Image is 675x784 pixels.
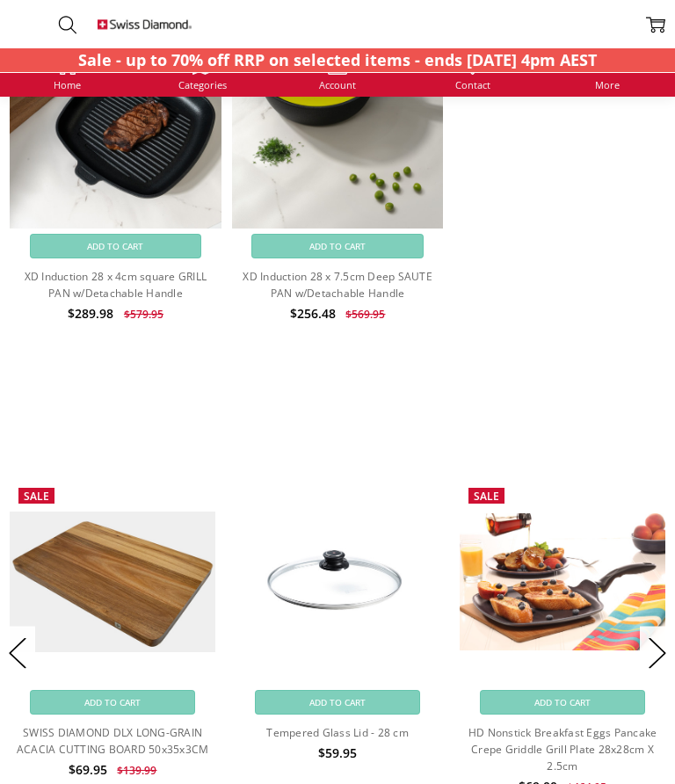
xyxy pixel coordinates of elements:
img: Tempered Glass Lid - 28 cm [235,518,440,645]
img: XD Induction 28 x 7.5cm Deep SAUTE PAN w/Detachable Handle [232,17,444,229]
span: More [595,80,620,90]
a: SWISS DIAMOND DLX LONG-GRAIN ACACIA CUTTING BOARD 50x35x3CM [10,479,215,685]
a: XD Induction 28 x 4cm square GRILL PAN w/Detachable Handle [25,269,207,301]
a: Add to Cart [30,234,202,258]
span: $139.99 [117,763,156,778]
a: Add to Cart [480,690,646,715]
a: SWISS DIAMOND DLX LONG-GRAIN ACACIA CUTTING BOARD 50x35x3CM [17,725,209,757]
span: Contact [455,80,490,90]
span: $579.95 [124,307,163,322]
a: Tempered Glass Lid - 28 cm [266,725,409,740]
span: Sale [474,489,499,504]
span: Categories [178,80,227,90]
a: XD Induction 28 x 7.5cm Deep SAUTE PAN w/Detachable Handle [243,269,432,301]
img: Free Shipping On Every Order [98,5,192,43]
img: HD Nonstick Breakfast Eggs Pancake Crepe Griddle Grill Plate 28x28cm X 2.5cm [460,513,665,650]
a: Home [54,55,81,90]
span: $289.98 [68,305,113,322]
span: Account [319,80,356,90]
a: HD Nonstick Breakfast Eggs Pancake Crepe Griddle Grill Plate 28x28cm X 2.5cm [468,725,657,773]
span: Home [54,80,81,90]
img: XD Induction 28 x 4cm square GRILL PAN w/Detachable Handle [10,17,221,229]
img: SWISS DIAMOND DLX LONG-GRAIN ACACIA CUTTING BOARD 50x35x3CM [10,512,215,652]
p: Fall In Love With Your Kitchen Again [10,437,665,450]
span: $69.95 [69,761,107,778]
span: $59.95 [318,744,357,761]
span: $256.48 [290,305,336,322]
button: Next [640,626,675,679]
a: HD Nonstick Breakfast Eggs Pancake Crepe Griddle Grill Plate 28x28cm X 2.5cm [460,479,665,685]
span: Sale [24,489,49,504]
h2: BEST SELLERS [10,403,665,427]
a: Add to Cart [30,690,196,715]
a: Tempered Glass Lid - 28 cm [235,479,440,685]
a: Add to Cart [251,234,424,258]
a: Add to Cart [255,690,421,715]
span: $569.95 [345,307,385,322]
strong: Sale - up to 70% off RRP on selected items - ends [DATE] 4pm AEST [78,49,597,70]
